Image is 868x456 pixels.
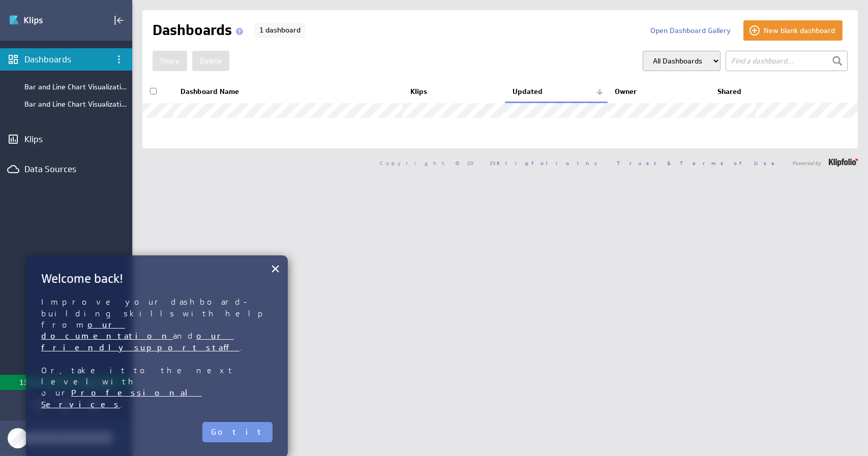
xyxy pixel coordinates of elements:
[24,82,127,91] div: Bar and Line Chart Visualizations
[254,23,306,38] p: 1 dashboard
[202,422,273,442] button: Got it
[380,160,606,166] span: Copyright © 2025
[24,100,127,109] div: Bar and Line Chart Visualizations
[829,158,858,167] img: logo-footer.png
[24,164,108,175] div: Data Sources
[41,388,202,409] a: Professional Services
[726,51,848,71] input: Find a dashboard...
[20,377,83,388] p: 13 days left in trial.
[110,51,128,68] div: Dashboard menu
[743,20,843,41] button: New blank dashboard
[153,20,247,41] h1: Dashboards
[403,81,505,103] th: Klips
[192,51,229,71] button: Delete
[41,331,240,352] a: our friendly support staff
[41,320,173,341] a: our documentation
[41,366,241,398] span: Or, take it to the next level with our
[9,12,80,28] img: Klipfolio klips logo
[153,51,187,71] button: Share
[240,343,248,352] span: .
[173,81,403,103] th: Dashboard Name
[41,297,275,330] span: Improve your dashboard-building skills with help from
[792,160,821,166] span: Powered by
[110,12,128,29] div: Collapse
[505,81,607,103] th: Updated
[617,159,782,167] a: Trust & Terms of Use
[173,331,196,341] span: and
[120,400,128,409] span: .
[24,134,108,145] div: Klips
[24,54,108,65] div: Dashboards
[9,12,80,28] div: Go to Dashboards
[271,258,280,279] button: Close
[608,81,710,103] th: Owner
[643,20,738,41] button: Open Dashboard Gallery
[497,159,606,167] a: Klipfolio Inc.
[710,81,756,103] th: Shared
[41,271,273,286] h2: Welcome back!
